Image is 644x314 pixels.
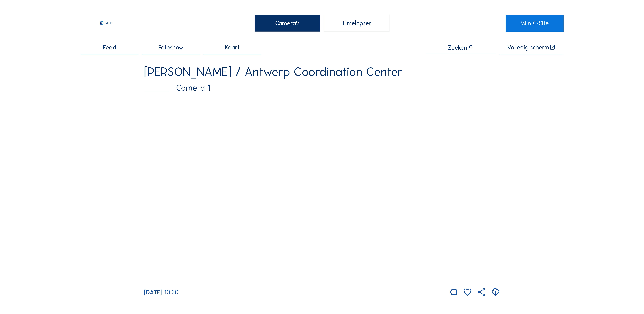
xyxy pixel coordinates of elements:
[159,99,485,283] img: Image
[506,15,564,32] a: Mijn C-Site
[144,84,500,92] div: Camera 1
[144,289,179,296] span: [DATE] 10:30
[81,15,131,32] img: C-SITE Logo
[144,66,500,78] div: [PERSON_NAME] / Antwerp Coordination Center
[103,44,116,50] span: Feed
[507,44,549,51] div: Volledig scherm
[255,15,320,32] div: Camera's
[448,44,473,51] div: Zoeken
[81,15,139,32] a: C-SITE Logo
[324,15,389,32] div: Timelapses
[158,44,183,50] span: Fotoshow
[225,44,240,50] span: Kaart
